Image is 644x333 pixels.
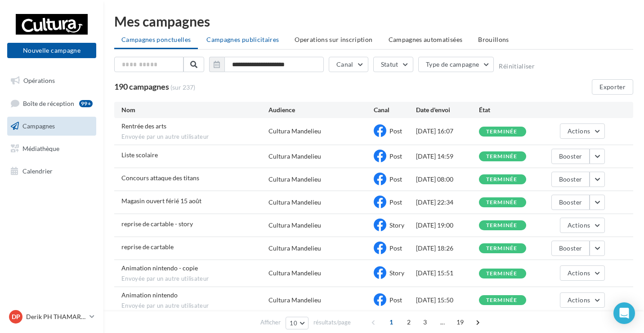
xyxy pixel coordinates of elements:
div: terminée [486,297,518,303]
span: Animation nintendo [121,291,178,299]
span: Story [389,221,404,229]
button: Statut [373,57,413,72]
div: Cultura Mandelieu [268,269,321,278]
div: [DATE] 22:34 [416,198,479,207]
a: Campagnes [5,117,98,136]
span: reprise de cartable [121,243,174,251]
span: 190 campagnes [114,82,169,91]
span: Post [389,244,402,252]
div: terminée [486,177,518,182]
span: Actions [568,269,590,277]
button: Actions [560,218,605,233]
div: Open Intercom Messenger [613,302,635,324]
div: 99+ [79,100,93,107]
span: Actions [568,221,590,229]
span: Envoyée par un autre utilisateur [121,302,268,310]
div: terminée [486,246,518,251]
span: Concours attaque des titans [121,174,199,182]
span: reprise de cartable - story [121,220,193,228]
div: Cultura Mandelieu [268,244,321,253]
div: Nom [121,105,268,114]
span: Envoyée par un autre utilisateur [121,275,268,283]
span: Afficher [260,318,281,327]
span: Campagnes [22,122,55,130]
span: Campagnes publicitaires [206,36,279,43]
span: 19 [453,315,468,329]
button: Canal [329,57,368,72]
button: Réinitialiser [499,63,535,70]
div: [DATE] 18:26 [416,244,479,253]
span: Post [389,296,402,304]
span: Operations sur inscription [295,36,372,43]
span: Médiathèque [22,145,59,152]
div: Cultura Mandelieu [268,127,321,136]
span: Liste scolaire [121,151,158,159]
span: Rentrée des arts [121,122,166,130]
a: DP Derik PH THAMARET [7,308,96,325]
span: 2 [402,315,416,329]
button: Booster [551,149,590,164]
p: Derik PH THAMARET [26,312,86,321]
span: Story [389,269,404,277]
span: 10 [290,319,297,327]
button: Type de campagne [418,57,494,72]
div: Cultura Mandelieu [268,296,321,305]
button: Actions [560,123,605,139]
div: [DATE] 19:00 [416,221,479,230]
div: [DATE] 14:59 [416,152,479,161]
span: Calendrier [22,167,53,174]
div: État [479,105,542,114]
div: Mes campagnes [114,14,633,28]
button: Booster [551,172,590,187]
button: 10 [286,317,309,329]
span: 3 [418,315,432,329]
span: Animation nintendo - copie [121,264,198,272]
span: Boîte de réception [23,99,74,107]
span: Actions [568,127,590,135]
div: [DATE] 15:51 [416,269,479,278]
button: Nouvelle campagne [7,43,96,58]
span: (sur 237) [170,83,195,92]
span: Post [389,152,402,160]
span: Brouillons [478,36,509,43]
div: [DATE] 15:50 [416,296,479,305]
div: terminée [486,154,518,160]
span: Envoyée par un autre utilisateur [121,133,268,141]
div: Cultura Mandelieu [268,175,321,184]
button: Booster [551,195,590,210]
button: Exporter [592,79,633,95]
div: Audience [268,105,374,114]
div: Cultura Mandelieu [268,221,321,230]
span: Magasin ouvert férié 15 août [121,197,201,205]
div: [DATE] 08:00 [416,175,479,184]
button: Actions [560,292,605,308]
span: Post [389,198,402,206]
div: Cultura Mandelieu [268,152,321,161]
span: ... [435,315,450,329]
span: Opérations [23,77,55,84]
a: Opérations [5,71,98,90]
span: Actions [568,296,590,304]
span: DP [12,312,20,321]
a: Médiathèque [5,139,98,158]
div: terminée [486,200,518,205]
span: 1 [384,315,398,329]
div: terminée [486,271,518,277]
div: Canal [374,105,416,114]
a: Calendrier [5,162,98,181]
div: [DATE] 16:07 [416,127,479,136]
a: Boîte de réception99+ [5,94,98,113]
div: terminée [486,129,518,135]
span: Post [389,175,402,183]
div: Cultura Mandelieu [268,198,321,207]
div: Date d'envoi [416,105,479,114]
span: Campagnes automatisées [389,36,463,43]
span: Post [389,127,402,135]
button: Booster [551,241,590,256]
div: terminée [486,223,518,228]
span: résultats/page [313,318,351,327]
button: Actions [560,265,605,281]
